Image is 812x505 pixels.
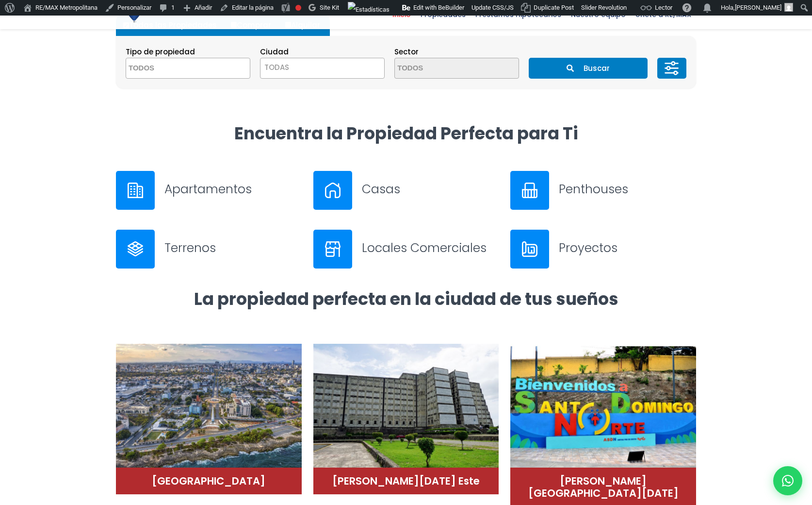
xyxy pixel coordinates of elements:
[510,171,696,210] a: Penthouses
[362,181,499,198] h3: Casas
[116,171,302,210] a: Apartamentos
[260,61,384,74] span: TODAS
[116,337,302,494] a: Distrito Nacional (2)[GEOGRAPHIC_DATA]
[394,47,419,57] span: Sector
[735,4,781,11] span: [PERSON_NAME]
[116,344,302,475] img: Distrito Nacional (2)
[529,58,647,79] button: Buscar
[313,230,499,269] a: Locales Comerciales
[362,239,499,256] h3: Locales Comerciales
[395,58,489,79] textarea: Search
[323,475,489,487] h4: [PERSON_NAME][DATE] Este
[234,121,578,145] strong: Encuentra la Propiedad Perfecta para Ti
[126,47,195,57] span: Tipo de propiedad
[164,181,302,198] h3: Apartamentos
[126,58,220,79] textarea: Search
[559,181,696,198] h3: Penthouses
[295,5,301,11] div: Frase clave objetivo no establecida
[313,344,499,475] img: Distrito Nacional (3)
[313,337,499,494] a: Distrito Nacional (3)[PERSON_NAME][DATE] Este
[320,4,339,11] span: Site Kit
[116,230,302,269] a: Terrenos
[260,58,385,79] span: TODAS
[164,239,302,256] h3: Terrenos
[581,4,627,11] span: Slider Revolution
[126,475,292,487] h4: [GEOGRAPHIC_DATA]
[520,475,686,499] h4: [PERSON_NAME][GEOGRAPHIC_DATA][DATE]
[510,344,696,475] img: Santo Domingo Norte
[313,171,499,210] a: Casas
[510,230,696,269] a: Proyectos
[260,47,289,57] span: Ciudad
[559,239,696,256] h3: Proyectos
[348,2,390,17] img: Visitas de 48 horas. Haz clic para ver más estadísticas del sitio.
[264,62,289,72] span: TODAS
[194,287,618,311] strong: La propiedad perfecta en la ciudad de tus sueños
